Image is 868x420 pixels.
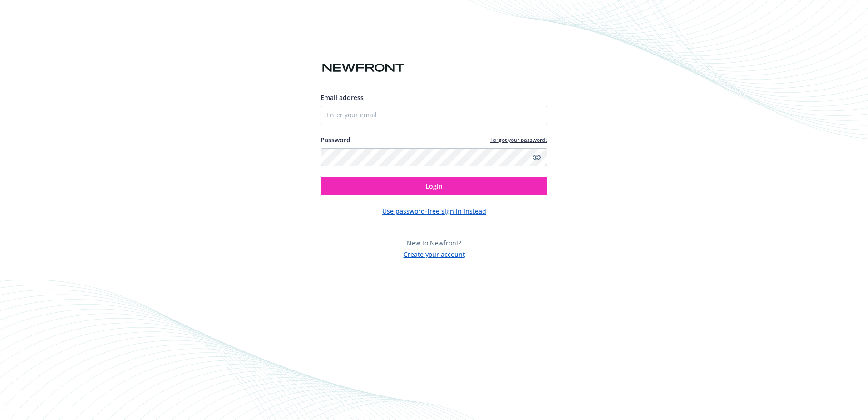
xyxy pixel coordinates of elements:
[382,206,486,216] button: Use password-free sign in instead
[321,60,406,76] img: Newfront logo
[404,248,465,259] button: Create your account
[490,136,547,144] a: Forgot your password?
[407,239,461,247] span: New to Newfront?
[531,152,542,163] a: Show password
[321,177,547,195] button: Login
[425,182,443,190] span: Login
[321,106,547,124] input: Enter your email
[321,135,350,145] label: Password
[321,148,547,166] input: Enter your password
[321,93,364,102] span: Email address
